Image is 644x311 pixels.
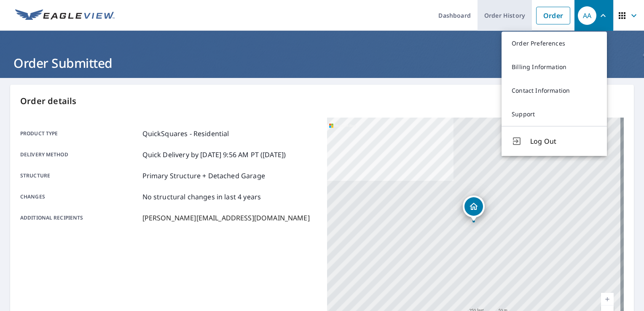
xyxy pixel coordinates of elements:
p: Product type [20,129,139,139]
a: Contact Information [502,79,607,102]
h1: Order Submitted [10,54,634,72]
p: Changes [20,192,139,202]
p: Structure [20,171,139,181]
p: Order details [20,95,624,107]
a: Current Level 17, Zoom In [601,293,614,306]
p: Quick Delivery by [DATE] 9:56 AM PT ([DATE]) [142,150,286,160]
p: Delivery method [20,150,139,160]
a: Order Preferences [502,32,607,55]
a: Support [502,102,607,126]
p: Primary Structure + Detached Garage [142,171,265,181]
a: Billing Information [502,55,607,79]
p: No structural changes in last 4 years [142,192,261,202]
p: Additional recipients [20,213,139,223]
div: Dropped pin, building 1, Residential property, 300 Bohemia Ave Chesapeake City, MD 21915 [463,196,485,222]
p: QuickSquares - Residential [142,129,229,139]
div: AA [578,6,596,25]
p: [PERSON_NAME][EMAIL_ADDRESS][DOMAIN_NAME] [142,213,310,223]
a: Order [536,7,570,24]
span: Log Out [530,136,597,146]
button: Log Out [502,126,607,156]
img: EV Logo [15,9,115,22]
